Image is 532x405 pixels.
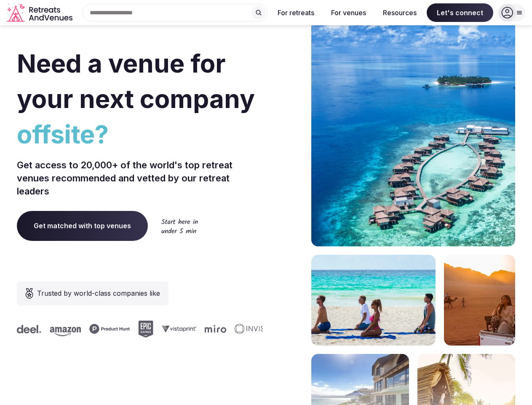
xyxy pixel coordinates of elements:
a: Get matched with top venues [17,211,148,240]
svg: Miro company logo [194,325,216,333]
svg: Vistaprint company logo [151,325,186,332]
img: yoga on tropical beach [311,255,436,346]
svg: Deel company logo [6,325,31,333]
button: Resources [376,3,423,22]
svg: Epic Games company logo [128,321,143,337]
button: For retreats [271,3,321,22]
button: For venues [324,3,373,22]
a: Visit the homepage [7,3,74,22]
svg: Retreats and Venues company logo [7,3,74,22]
img: woman sitting in back of truck with camels [444,255,515,346]
p: Get access to 20,000+ of the world's top retreat venues recommended and vetted by our retreat lea... [17,159,263,197]
span: Need a venue for your next company [17,48,255,114]
svg: Invisible company logo [224,324,270,334]
span: offsite? [17,116,263,152]
span: Trusted by world-class companies like [37,288,160,298]
span: Let's connect [427,3,493,22]
img: Start here in under 5 min [161,219,198,233]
